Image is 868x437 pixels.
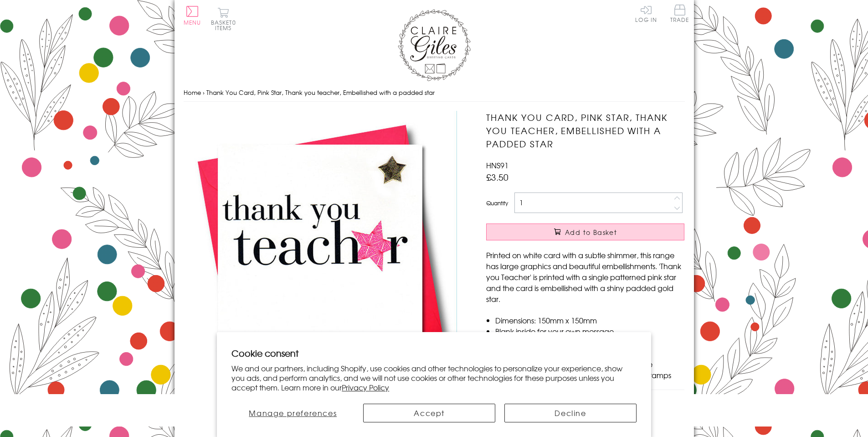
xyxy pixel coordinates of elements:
[670,5,689,24] a: Trade
[184,83,685,102] nav: breadcrumbs
[486,224,684,240] button: Add to Basket
[486,171,508,183] span: £3.50
[486,160,508,171] span: HNS91
[206,88,435,97] span: Thank You Card, Pink Star, Thank you teacher, Embellished with a padded star
[398,9,471,81] img: Claire Giles Greetings Cards
[486,111,684,150] h1: Thank You Card, Pink Star, Thank you teacher, Embellished with a padded star
[565,228,617,237] span: Add to Basket
[635,5,657,22] a: Log In
[670,5,689,22] span: Trade
[184,111,457,384] img: Thank You Card, Pink Star, Thank you teacher, Embellished with a padded star
[231,364,637,392] p: We and our partners, including Shopify, use cookies and other technologies to personalize your ex...
[495,315,684,326] li: Dimensions: 150mm x 150mm
[363,404,495,422] button: Accept
[184,18,201,26] span: Menu
[486,250,684,304] p: Printed on white card with a subtle shimmer, this range has large graphics and beautiful embellis...
[495,326,684,337] li: Blank inside for your own message
[486,199,508,207] label: Quantity
[249,407,337,418] span: Manage preferences
[504,404,637,422] button: Decline
[215,18,236,32] span: 0 items
[184,6,201,25] button: Menu
[203,88,205,97] span: ›
[184,88,201,97] a: Home
[231,347,637,359] h2: Cookie consent
[211,7,236,31] button: Basket0 items
[342,382,389,393] a: Privacy Policy
[231,404,354,422] button: Manage preferences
